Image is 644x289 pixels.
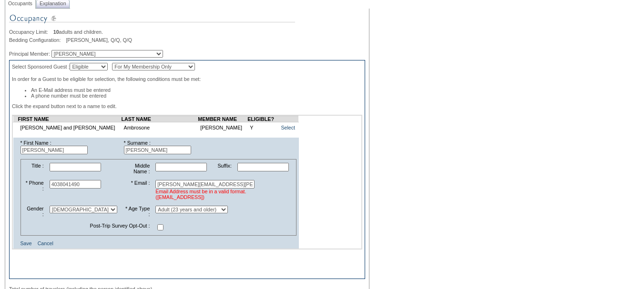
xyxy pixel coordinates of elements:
[247,122,276,133] td: Y
[198,116,247,122] td: MEMBER NAME
[22,220,153,234] td: Post-Trip Survey Opt-Out :
[20,240,32,246] a: Save
[38,240,53,246] a: Cancel
[214,160,234,177] td: Suffix:
[66,37,132,43] span: [PERSON_NAME], Q/Q, Q/Q
[9,51,50,57] span: Principal Member:
[281,125,295,130] a: Select
[122,122,198,133] td: Ambrosone
[198,122,247,133] td: [PERSON_NAME]
[9,12,295,29] img: Occupancy
[9,60,365,279] div: Select Sponsored Guest : In order for a Guest to be eligible for selection, the following conditi...
[18,138,122,157] td: * First Name :
[9,29,365,35] div: adults and children.
[22,178,46,202] td: * Phone :
[31,87,362,93] li: An E-Mail address must be entered
[22,160,46,177] td: Title :
[9,37,64,43] span: Bedding Configuration:
[31,93,362,99] li: A phone number must be entered
[121,160,153,177] td: Middle Name :
[9,29,52,35] span: Occupancy Limit:
[122,116,198,122] td: LAST NAME
[121,178,153,202] td: * Email :
[53,29,59,35] span: 10
[22,203,46,219] td: Gender :
[18,122,122,133] td: [PERSON_NAME] and [PERSON_NAME]
[247,116,276,122] td: ELIGIBLE?
[18,116,122,122] td: FIRST NAME
[122,138,198,157] td: * Surname :
[121,203,153,219] td: * Age Type :
[155,189,246,200] span: Email Address must be in a valid format. ([EMAIL_ADDRESS])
